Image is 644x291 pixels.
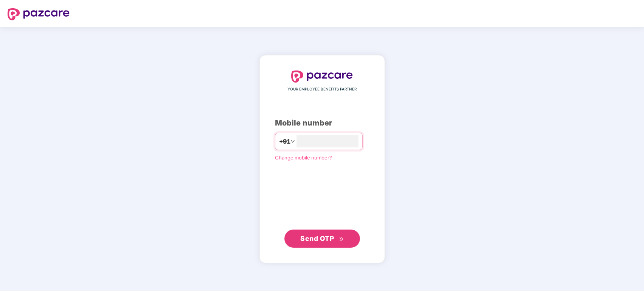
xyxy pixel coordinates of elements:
img: logo [291,70,353,83]
span: Send OTP [300,234,334,242]
img: logo [8,8,69,20]
div: Mobile number [275,117,369,129]
span: down [290,139,295,144]
span: +91 [279,137,290,146]
button: Send OTPdouble-right [284,230,360,248]
a: Change mobile number? [275,155,332,161]
span: double-right [339,237,344,242]
span: YOUR EMPLOYEE BENEFITS PARTNER [287,86,357,92]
